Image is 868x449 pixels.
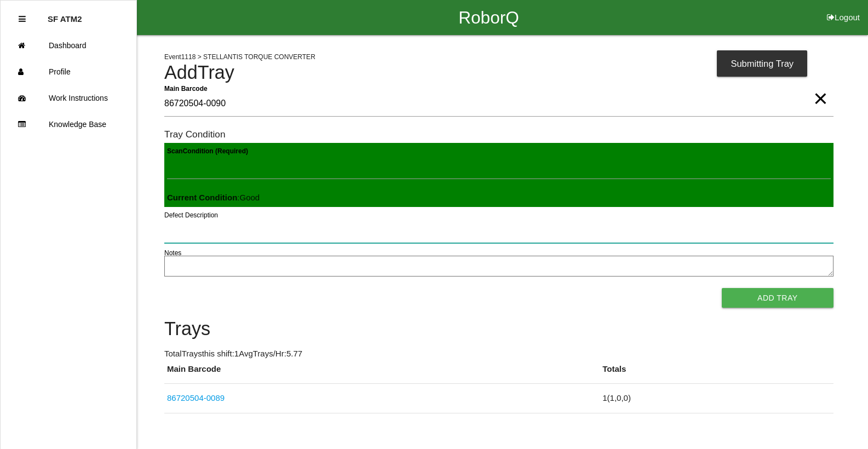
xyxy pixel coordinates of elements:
[717,50,807,77] div: Submitting Tray
[167,147,248,155] b: Scan Condition (Required)
[164,53,315,61] span: Event 1118 > STELLANTIS TORQUE CONVERTER
[164,210,218,220] label: Defect Description
[1,59,136,85] a: Profile
[164,129,833,140] h6: Tray Condition
[600,363,833,384] th: Totals
[600,384,833,413] td: 1 ( 1 , 0 , 0 )
[164,348,833,360] p: Total Trays this shift: 1 Avg Trays /Hr: 5.77
[19,6,26,32] div: Close
[1,85,136,111] a: Work Instructions
[167,193,237,202] b: Current Condition
[722,288,833,308] button: Add Tray
[164,91,833,117] input: Required
[1,32,136,59] a: Dashboard
[48,6,82,24] p: SF ATM2
[164,319,833,339] h4: Trays
[167,393,225,402] a: 86720504-0089
[164,363,600,384] th: Main Barcode
[1,111,136,137] a: Knowledge Base
[164,84,208,92] b: Main Barcode
[167,193,260,202] span: : Good
[813,77,827,99] span: Clear Input
[164,248,181,258] label: Notes
[164,62,833,83] h4: Add Tray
